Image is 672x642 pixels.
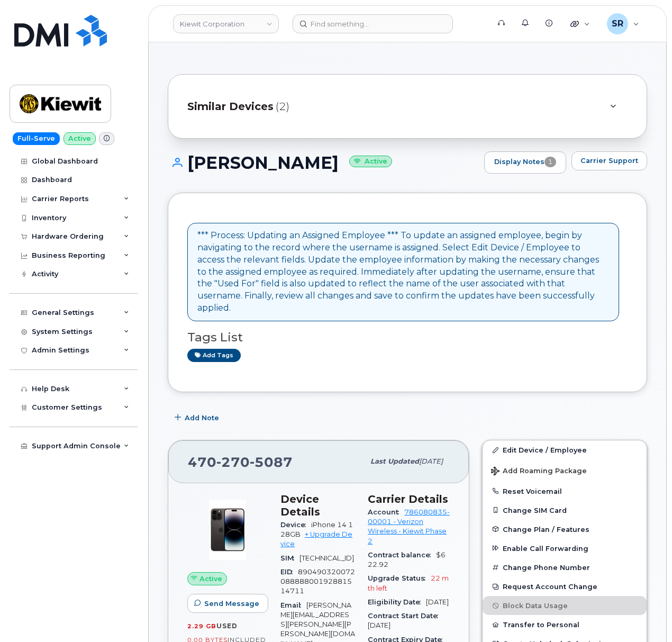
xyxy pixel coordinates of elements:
[491,467,587,477] span: Add Roaming Package
[483,501,647,520] button: Change SIM Card
[368,598,426,606] span: Eligibility Date
[483,520,647,539] button: Change Plan / Features
[483,558,647,577] button: Change Phone Number
[503,544,588,552] span: Enable Call Forwarding
[503,525,589,533] span: Change Plan / Features
[368,612,443,620] span: Contract Start Date
[197,230,609,314] div: *** Process: Updating an Assigned Employee *** To update an assigned employee, begin by navigatin...
[280,521,353,538] span: iPhone 14 128GB
[483,482,647,501] button: Reset Voicemail
[168,153,479,172] h1: [PERSON_NAME]
[280,530,352,548] a: + Upgrade Device
[483,440,647,459] a: Edit Device / Employee
[580,156,638,166] span: Carrier Support
[250,454,293,470] span: 5087
[280,568,355,595] span: 89049032007208888800192881514711
[349,156,392,168] small: Active
[368,493,450,505] h3: Carrier Details
[368,574,431,582] span: Upgrade Status
[187,622,216,630] span: 2.29 GB
[483,577,647,596] button: Request Account Change
[483,539,647,558] button: Enable Call Forwarding
[187,331,628,344] h3: Tags List
[419,457,443,465] span: [DATE]
[426,598,449,606] span: [DATE]
[626,596,664,634] iframe: Messenger Launcher
[368,621,391,629] span: [DATE]
[276,99,289,114] span: (2)
[483,615,647,634] button: Transfer to Personal
[368,508,404,516] span: Account
[280,521,311,529] span: Device
[368,508,450,545] a: 786080835-00001 - Verizon Wireless - Kiewit Phase 2
[484,151,566,174] a: Display Notes1
[571,151,647,170] button: Carrier Support
[188,454,293,470] span: 470
[199,574,222,584] span: Active
[280,554,299,562] span: SIM
[370,457,419,465] span: Last updated
[187,99,274,114] span: Similar Devices
[483,596,647,615] button: Block Data Usage
[280,601,306,609] span: Email
[368,574,449,592] span: 22 mth left
[168,408,228,427] button: Add Note
[196,498,259,562] img: image20231002-3703462-njx0qo.jpeg
[204,599,259,609] span: Send Message
[368,551,436,559] span: Contract balance
[544,157,556,167] span: 1
[185,413,219,423] span: Add Note
[280,493,355,518] h3: Device Details
[483,459,647,481] button: Add Roaming Package
[187,349,241,362] a: Add tags
[280,568,298,576] span: EID
[299,554,354,562] span: [TECHNICAL_ID]
[216,622,238,630] span: used
[216,454,250,470] span: 270
[187,594,268,613] button: Send Message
